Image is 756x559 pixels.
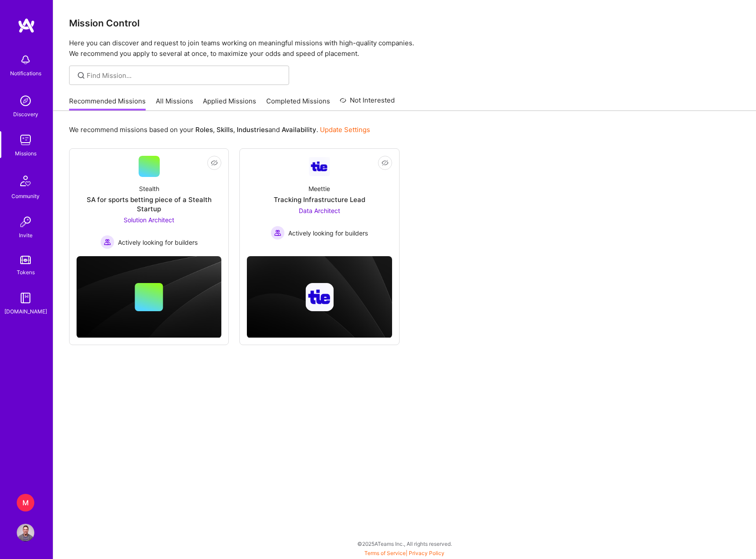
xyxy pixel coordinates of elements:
[4,307,47,316] div: [DOMAIN_NAME]
[118,238,198,247] span: Actively looking for builders
[17,268,35,277] div: Tokens
[17,51,34,69] img: bell
[139,184,159,193] div: Stealth
[77,156,221,249] a: StealthSA for sports betting piece of a Stealth StartupSolution Architect Actively looking for bu...
[69,125,370,134] p: We recommend missions based on your , , and .
[69,18,740,29] h3: Mission Control
[124,216,174,224] span: Solution Architect
[271,226,285,240] img: Actively looking for builders
[69,38,740,59] p: Here you can discover and request to join teams working on meaningful missions with high-quality ...
[17,92,34,110] img: discovery
[17,131,34,149] img: teamwork
[15,170,36,191] img: Community
[15,494,37,511] a: M
[77,256,221,338] img: cover
[299,207,340,214] span: Data Architect
[288,228,368,238] span: Actively looking for builders
[19,231,33,240] div: Invite
[308,184,330,193] div: Meettie
[17,494,34,511] div: M
[274,195,365,204] div: Tracking Infrastructure Lead
[309,157,330,176] img: Company Logo
[340,95,395,111] a: Not Interested
[20,256,31,264] img: tokens
[11,191,40,201] div: Community
[10,69,41,78] div: Notifications
[76,70,86,81] i: icon SearchGrey
[237,125,268,134] b: Industries
[203,96,256,111] a: Applied Missions
[69,96,146,111] a: Recommended Missions
[18,18,35,33] img: logo
[13,110,38,119] div: Discovery
[87,71,283,80] input: Find Mission...
[195,125,213,134] b: Roles
[53,533,756,555] div: © 2025 ATeams Inc., All rights reserved.
[282,125,316,134] b: Availability
[17,213,34,231] img: Invite
[17,524,34,541] img: User Avatar
[17,289,34,307] img: guide book
[364,550,444,556] span: |
[320,125,370,134] a: Update Settings
[100,235,114,249] img: Actively looking for builders
[156,96,193,111] a: All Missions
[15,524,37,541] a: User Avatar
[247,256,392,338] img: cover
[266,96,330,111] a: Completed Missions
[247,156,392,243] a: Company LogoMeettieTracking Infrastructure LeadData Architect Actively looking for buildersActive...
[15,149,37,158] div: Missions
[77,195,221,213] div: SA for sports betting piece of a Stealth Startup
[305,283,334,311] img: Company logo
[364,550,406,556] a: Terms of Service
[211,159,218,166] i: icon EyeClosed
[382,159,389,166] i: icon EyeClosed
[409,550,444,556] a: Privacy Policy
[217,125,233,134] b: Skills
